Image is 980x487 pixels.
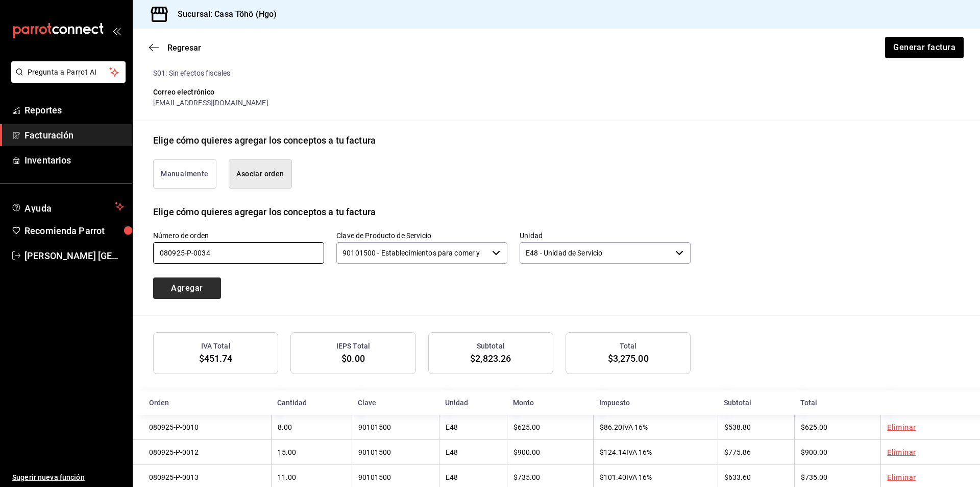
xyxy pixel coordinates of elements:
[24,249,124,263] span: [PERSON_NAME] [GEOGRAPHIC_DATA][PERSON_NAME]
[341,353,365,364] span: $0.00
[153,68,691,79] div: S01: Sin efectos fiscales
[169,8,277,20] h3: Sucursal: Casa Töhö (Hgo)
[24,128,124,142] span: Facturación
[887,423,916,431] a: Eliminar
[7,74,126,85] a: Pregunta a Parrot AI
[149,43,201,53] button: Regresar
[336,242,488,264] input: Elige una opción
[11,61,126,83] button: Pregunta a Parrot AI
[24,103,124,117] span: Reportes
[513,448,540,456] span: $900.00
[724,473,751,481] span: $633.60
[470,353,511,364] span: $2,823.26
[439,390,507,415] th: Unidad
[278,423,292,431] span: 8.00
[593,415,718,440] td: IVA 16%
[352,440,439,465] td: 90101500
[593,440,718,465] td: IVA 16%
[153,205,376,219] div: Elige cómo quieres agregar los conceptos a tu factura
[887,473,916,481] a: Eliminar
[600,473,626,481] span: $101.40
[153,277,221,299] button: Agregar
[153,159,216,189] button: Manualmente
[477,341,505,352] h3: Subtotal
[133,390,271,415] th: Orden
[271,390,352,415] th: Cantidad
[724,423,751,431] span: $538.80
[133,440,271,465] td: 080925-P-0012
[600,448,626,456] span: $124.14
[801,473,827,481] span: $735.00
[608,353,649,364] span: $3,275.00
[167,43,201,53] span: Regresar
[801,423,827,431] span: $625.00
[439,415,507,440] td: E48
[153,98,691,108] div: [EMAIL_ADDRESS][DOMAIN_NAME]
[885,37,964,58] button: Generar factura
[278,473,296,481] span: 11.00
[887,448,916,456] a: Eliminar
[278,448,296,456] span: 15.00
[593,390,718,415] th: Impuesto
[620,341,637,352] h3: Total
[336,231,507,239] label: Clave de Producto de Servicio
[12,472,124,483] span: Sugerir nueva función
[133,415,271,440] td: 080925-P-0010
[229,159,292,189] button: Asociar orden
[24,200,111,213] span: Ayuda
[112,27,120,35] button: open_drawer_menu
[199,353,233,364] span: $451.74
[513,473,540,481] span: $735.00
[439,440,507,465] td: E48
[520,242,671,264] input: Elige una opción
[153,133,376,147] div: Elige cómo quieres agregar los conceptos a tu factura
[28,67,110,78] span: Pregunta a Parrot AI
[600,423,622,431] span: $86.20
[520,231,691,239] label: Unidad
[507,390,593,415] th: Monto
[336,341,370,352] h3: IEPS Total
[201,341,231,352] h3: IVA Total
[794,390,880,415] th: Total
[718,390,794,415] th: Subtotal
[153,242,324,264] input: 000000-P-0000
[352,415,439,440] td: 90101500
[24,224,124,238] span: Recomienda Parrot
[724,448,751,456] span: $775.86
[153,231,324,239] label: Número de orden
[513,423,540,431] span: $625.00
[24,153,124,167] span: Inventarios
[801,448,827,456] span: $900.00
[352,390,439,415] th: Clave
[153,87,691,98] div: Correo electrónico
